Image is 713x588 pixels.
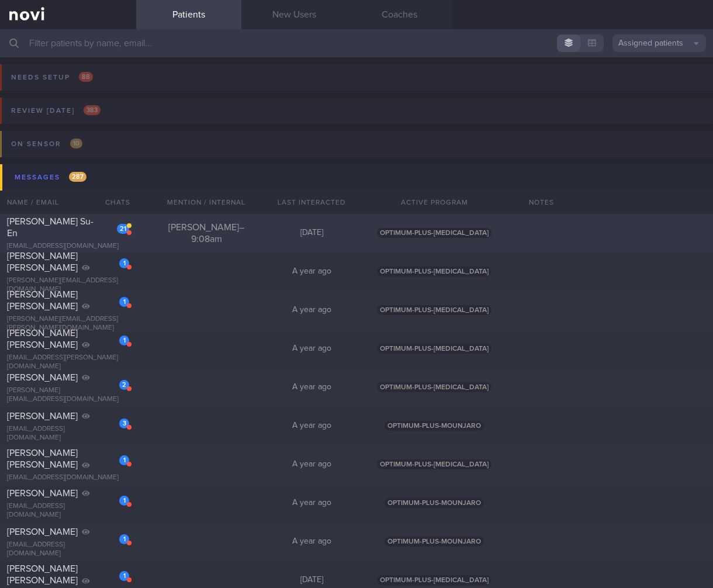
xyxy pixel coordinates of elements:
[7,527,78,537] span: [PERSON_NAME]
[7,251,78,272] span: [PERSON_NAME] [PERSON_NAME]
[259,459,364,470] div: A year ago
[385,537,484,547] span: OPTIMUM-PLUS-MOUNJARO
[7,290,78,311] span: [PERSON_NAME] [PERSON_NAME]
[119,418,129,428] div: 3
[7,425,129,442] div: [EMAIL_ADDRESS][DOMAIN_NAME]
[377,344,492,354] span: OPTIMUM-PLUS-[MEDICAL_DATA]
[377,305,492,315] span: OPTIMUM-PLUS-[MEDICAL_DATA]
[377,267,492,276] span: OPTIMUM-PLUS-[MEDICAL_DATA]
[377,459,492,469] span: OPTIMUM-PLUS-[MEDICAL_DATA]
[119,380,129,390] div: 2
[119,297,129,307] div: 1
[259,382,364,393] div: A year ago
[259,575,364,586] div: [DATE]
[7,242,129,251] div: [EMAIL_ADDRESS][DOMAIN_NAME]
[259,228,364,238] div: [DATE]
[377,382,492,392] span: OPTIMUM-PLUS-[MEDICAL_DATA]
[12,170,89,185] div: Messages
[385,498,484,508] span: OPTIMUM-PLUS-MOUNJARO
[259,537,364,547] div: A year ago
[8,103,103,119] div: Review [DATE]
[259,344,364,354] div: A year ago
[377,228,492,238] span: OPTIMUM-PLUS-[MEDICAL_DATA]
[7,276,129,294] div: [PERSON_NAME][EMAIL_ADDRESS][DOMAIN_NAME]
[7,328,78,350] span: [PERSON_NAME] [PERSON_NAME]
[7,489,78,498] span: [PERSON_NAME]
[69,172,86,182] span: 287
[8,70,96,85] div: Needs setup
[7,541,129,558] div: [EMAIL_ADDRESS][DOMAIN_NAME]
[7,448,78,469] span: [PERSON_NAME] [PERSON_NAME]
[7,217,94,238] span: [PERSON_NAME] Su-En
[259,305,364,316] div: A year ago
[7,354,129,371] div: [EMAIL_ADDRESS][PERSON_NAME][DOMAIN_NAME]
[7,502,129,520] div: [EMAIL_ADDRESS][DOMAIN_NAME]
[84,105,101,115] span: 383
[259,498,364,509] div: A year ago
[119,455,129,465] div: 1
[522,191,713,214] div: Notes
[385,421,484,431] span: OPTIMUM-PLUS-MOUNJARO
[7,411,78,421] span: [PERSON_NAME]
[89,191,136,214] div: Chats
[119,571,129,581] div: 1
[70,139,82,148] span: 10
[612,34,706,52] button: Assigned patients
[119,534,129,544] div: 1
[119,335,129,345] div: 1
[259,191,364,214] div: Last Interacted
[154,222,259,245] div: [PERSON_NAME] – 9:08am
[79,72,93,82] span: 88
[7,373,78,382] span: [PERSON_NAME]
[7,315,129,333] div: [PERSON_NAME][EMAIL_ADDRESS][PERSON_NAME][DOMAIN_NAME]
[119,258,129,268] div: 1
[7,473,129,482] div: [EMAIL_ADDRESS][DOMAIN_NAME]
[377,575,492,585] span: OPTIMUM-PLUS-[MEDICAL_DATA]
[364,191,504,214] div: Active Program
[259,421,364,431] div: A year ago
[119,496,129,506] div: 1
[117,224,129,234] div: 21
[7,564,78,585] span: [PERSON_NAME] [PERSON_NAME]
[8,136,85,152] div: On sensor
[154,191,259,214] div: Mention / Internal
[259,267,364,277] div: A year ago
[7,386,129,404] div: [PERSON_NAME][EMAIL_ADDRESS][DOMAIN_NAME]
